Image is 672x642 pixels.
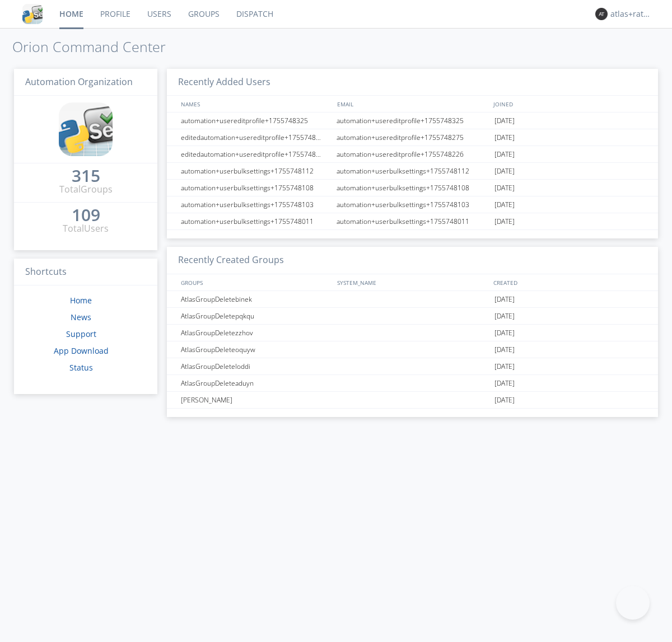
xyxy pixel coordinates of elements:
[167,69,658,96] h3: Recently Added Users
[178,308,333,324] div: AtlasGroupDeletepqkqu
[334,96,491,112] div: EMAIL
[22,4,43,24] img: cddb5a64eb264b2086981ab96f4c1ba7
[334,196,492,213] div: automation+userbulksettings+1755748103
[59,183,113,196] div: Total Groups
[494,291,515,308] span: [DATE]
[334,129,492,146] div: automation+usereditprofile+1755748275
[178,341,333,358] div: AtlasGroupDeleteoquyw
[178,146,333,162] div: editedautomation+usereditprofile+1755748226
[167,247,658,274] h3: Recently Created Groups
[167,180,658,196] a: automation+userbulksettings+1755748108automation+userbulksettings+1755748108[DATE]
[71,312,91,322] a: News
[72,209,100,221] div: 109
[167,291,658,308] a: AtlasGroupDeletebinek[DATE]
[167,129,658,146] a: editedautomation+usereditprofile+1755748275automation+usereditprofile+1755748275[DATE]
[72,170,100,183] a: 315
[334,274,491,290] div: SYSTEM_NAME
[494,213,515,230] span: [DATE]
[616,586,650,620] iframe: Toggle Customer Support
[25,76,133,88] span: Automation Organization
[178,325,333,341] div: AtlasGroupDeletezzhov
[70,295,92,306] a: Home
[595,8,608,20] img: 373638.png
[167,146,658,163] a: editedautomation+usereditprofile+1755748226automation+usereditprofile+1755748226[DATE]
[494,358,515,375] span: [DATE]
[494,375,515,392] span: [DATE]
[178,196,333,213] div: automation+userbulksettings+1755748103
[178,129,333,146] div: editedautomation+usereditprofile+1755748275
[178,392,333,408] div: [PERSON_NAME]
[59,102,113,156] img: cddb5a64eb264b2086981ab96f4c1ba7
[334,163,492,179] div: automation+userbulksettings+1755748112
[167,392,658,409] a: [PERSON_NAME][DATE]
[167,196,658,213] a: automation+userbulksettings+1755748103automation+userbulksettings+1755748103[DATE]
[494,308,515,325] span: [DATE]
[167,325,658,341] a: AtlasGroupDeletezzhov[DATE]
[494,196,515,213] span: [DATE]
[178,358,333,374] div: AtlasGroupDeleteloddi
[14,259,157,286] h3: Shortcuts
[334,213,492,229] div: automation+userbulksettings+1755748011
[334,180,492,196] div: automation+userbulksettings+1755748108
[72,209,100,222] a: 109
[494,129,515,146] span: [DATE]
[491,96,647,112] div: JOINED
[167,358,658,375] a: AtlasGroupDeleteloddi[DATE]
[334,113,492,129] div: automation+usereditprofile+1755748325
[167,163,658,180] a: automation+userbulksettings+1755748112automation+userbulksettings+1755748112[DATE]
[178,291,333,307] div: AtlasGroupDeletebinek
[66,329,96,339] a: Support
[178,113,333,129] div: automation+usereditprofile+1755748325
[178,213,333,229] div: automation+userbulksettings+1755748011
[494,163,515,180] span: [DATE]
[494,325,515,341] span: [DATE]
[178,274,332,290] div: GROUPS
[494,113,515,129] span: [DATE]
[167,341,658,358] a: AtlasGroupDeleteoquyw[DATE]
[494,180,515,196] span: [DATE]
[491,274,647,290] div: CREATED
[178,180,333,196] div: automation+userbulksettings+1755748108
[334,146,492,162] div: automation+usereditprofile+1755748226
[494,392,515,409] span: [DATE]
[69,362,93,373] a: Status
[167,308,658,325] a: AtlasGroupDeletepqkqu[DATE]
[167,213,658,230] a: automation+userbulksettings+1755748011automation+userbulksettings+1755748011[DATE]
[178,375,333,391] div: AtlasGroupDeleteaduyn
[54,345,109,356] a: App Download
[178,96,332,112] div: NAMES
[178,163,333,179] div: automation+userbulksettings+1755748112
[167,375,658,392] a: AtlasGroupDeleteaduyn[DATE]
[63,222,109,235] div: Total Users
[494,341,515,358] span: [DATE]
[167,113,658,129] a: automation+usereditprofile+1755748325automation+usereditprofile+1755748325[DATE]
[72,170,100,181] div: 315
[610,8,652,20] div: atlas+ratelimit
[494,146,515,163] span: [DATE]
